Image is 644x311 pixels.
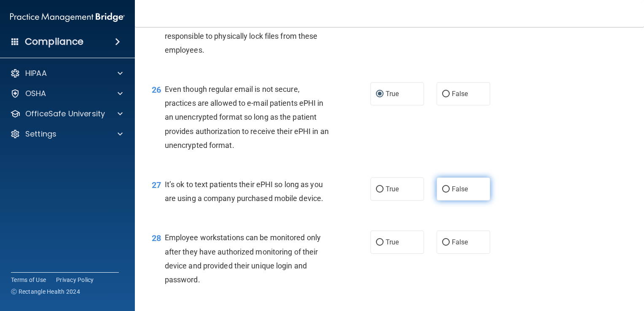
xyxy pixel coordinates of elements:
[10,9,125,26] img: PMB logo
[442,91,450,97] input: False
[386,90,399,98] span: True
[152,180,161,190] span: 27
[25,109,105,119] p: OfficeSafe University
[11,276,46,284] a: Terms of Use
[442,186,450,193] input: False
[152,85,161,95] span: 26
[11,287,80,296] span: Ⓒ Rectangle Health 2024
[56,276,94,284] a: Privacy Policy
[165,233,321,284] span: Employee workstations can be monitored only after they have authorized monitoring of their device...
[25,129,56,139] p: Settings
[442,239,450,246] input: False
[10,68,123,78] a: HIPAA
[386,185,399,193] span: True
[452,90,468,98] span: False
[165,85,329,150] span: Even though regular email is not secure, practices are allowed to e-mail patients ePHI in an unen...
[376,91,384,97] input: True
[376,186,384,193] input: True
[386,238,399,246] span: True
[10,88,123,99] a: OSHA
[25,88,46,99] p: OSHA
[25,36,83,48] h4: Compliance
[452,185,468,193] span: False
[165,180,323,203] span: It’s ok to text patients their ePHI so long as you are using a company purchased mobile device.
[376,239,384,246] input: True
[10,129,123,139] a: Settings
[152,233,161,243] span: 28
[10,109,123,119] a: OfficeSafe University
[165,3,325,54] span: Certain employees may not be required to have access to patient records. The practice is responsi...
[25,68,47,78] p: HIPAA
[452,238,468,246] span: False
